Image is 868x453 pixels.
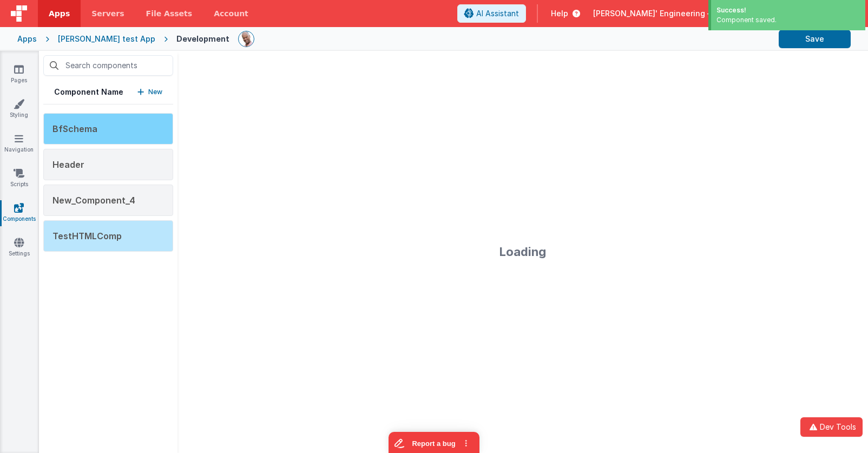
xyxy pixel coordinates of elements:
[593,8,859,19] button: [PERSON_NAME]' Engineering — [EMAIL_ADDRESS][DOMAIN_NAME]
[716,15,860,25] div: Component saved.
[58,34,155,44] div: [PERSON_NAME] test App
[476,8,519,19] span: AI Assistant
[52,159,84,170] span: Header
[176,34,229,44] div: Development
[779,30,851,48] button: Save
[551,8,568,19] span: Help
[239,31,254,47] img: 11ac31fe5dc3d0eff3fbbbf7b26fa6e1
[148,87,162,97] p: New
[54,87,123,97] h5: Component Name
[43,55,173,76] input: Search components
[137,87,162,97] button: New
[499,237,546,258] h2: Loading
[49,8,70,19] span: Apps
[52,195,135,206] span: New_Component_4
[52,123,97,134] span: BfSchema
[593,8,715,19] span: [PERSON_NAME]' Engineering —
[800,417,863,437] button: Dev Tools
[457,4,526,23] button: AI Assistant
[91,8,124,19] span: Servers
[52,231,122,241] span: TestHTMLComp
[17,34,37,44] div: Apps
[716,5,860,15] div: Success!
[146,8,193,19] span: File Assets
